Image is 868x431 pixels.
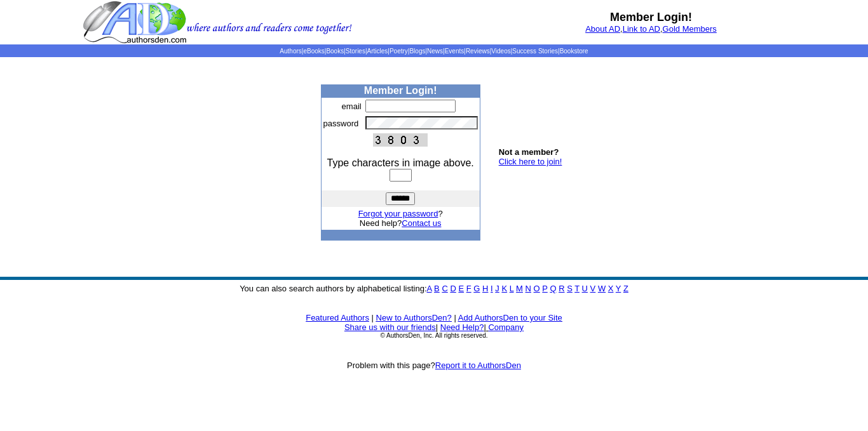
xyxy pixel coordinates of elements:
[360,218,442,228] font: Need help?
[534,284,540,293] a: O
[367,48,388,55] a: Articles
[342,102,362,111] font: email
[306,313,369,322] a: Featured Authors
[450,284,456,293] a: D
[526,284,531,293] a: N
[436,322,438,332] font: |
[402,218,441,228] a: Contact us
[434,284,440,293] a: B
[280,48,301,55] a: Authors
[567,284,573,293] a: S
[582,284,588,293] a: U
[616,284,621,293] a: Y
[516,284,523,293] a: M
[484,322,524,332] font: |
[560,48,588,55] a: Bookstore
[347,361,521,370] font: Problem with this page?
[358,209,443,218] font: ?
[542,284,547,293] a: P
[372,313,374,322] font: |
[585,24,620,34] a: About AD
[501,284,507,293] a: K
[458,284,464,293] a: E
[491,48,510,55] a: Videos
[380,332,487,339] font: © AuthorsDen, Inc. All rights reserved.
[559,284,564,293] a: R
[445,48,465,55] a: Events
[574,284,580,293] a: T
[442,284,447,293] a: C
[346,48,365,55] a: Stories
[376,313,452,322] a: New to AuthorsDen?
[427,48,443,55] a: News
[240,284,628,293] font: You can also search authors by alphabetical listing:
[499,157,562,166] a: Click here to join!
[585,24,717,34] font: , ,
[623,284,628,293] a: Z
[303,48,324,55] a: eBooks
[458,313,562,322] a: Add AuthorsDen to your Site
[608,284,614,293] a: X
[454,313,456,322] font: |
[510,284,514,293] a: L
[623,24,660,34] a: Link to AD
[482,284,488,293] a: H
[499,147,559,157] b: Not a member?
[466,48,490,55] a: Reviews
[409,48,425,55] a: Blogs
[610,11,692,23] b: Member Login!
[512,48,558,55] a: Success Stories
[364,85,437,96] b: Member Login!
[390,48,408,55] a: Poetry
[491,284,493,293] a: I
[663,24,717,34] a: Gold Members
[598,284,606,293] a: W
[488,322,524,332] a: Company
[435,361,521,370] a: Report it to AuthorsDen
[358,209,438,218] a: Forgot your password
[440,322,484,332] a: Need Help?
[473,284,480,293] a: G
[550,284,556,293] a: Q
[466,284,471,293] a: F
[280,48,588,55] span: | | | | | | | | | | | |
[327,157,474,168] font: Type characters in image above.
[590,284,596,293] a: V
[495,284,499,293] a: J
[373,133,428,147] img: This Is CAPTCHA Image
[344,322,436,332] a: Share us with our friends
[427,284,432,293] a: A
[326,48,344,55] a: Books
[323,119,359,128] font: password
